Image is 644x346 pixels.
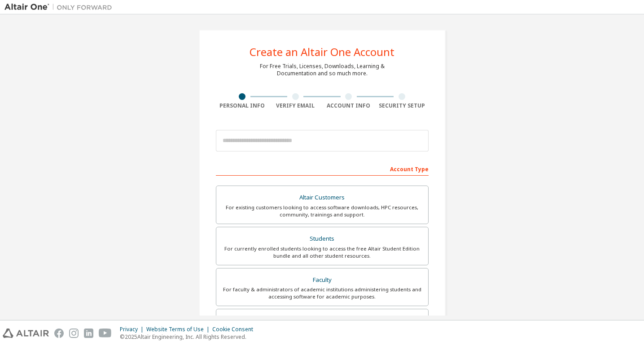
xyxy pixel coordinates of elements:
img: Altair One [4,3,117,12]
img: altair_logo.svg [3,329,49,338]
div: Account Type [216,161,429,176]
div: Students [222,233,423,245]
div: Privacy [120,326,146,333]
div: Altair Customers [222,191,423,204]
img: youtube.svg [99,329,112,338]
div: Create an Altair One Account [250,47,394,57]
div: For Free Trials, Licenses, Downloads, Learning & Documentation and so much more. [260,63,385,77]
div: Account Info [322,102,376,109]
p: © 2025 Altair Engineering, Inc. All Rights Reserved. [120,333,258,341]
div: Faculty [222,274,423,286]
div: Verify Email [269,102,322,109]
div: Personal Info [216,102,269,109]
div: For existing customers looking to access software downloads, HPC resources, community, trainings ... [222,204,423,218]
div: Security Setup [375,102,429,109]
div: Website Terms of Use [146,326,212,333]
img: linkedin.svg [84,329,93,338]
div: Everyone else [222,315,423,327]
div: Cookie Consent [212,326,258,333]
img: facebook.svg [54,329,64,338]
img: instagram.svg [69,329,79,338]
div: For faculty & administrators of academic institutions administering students and accessing softwa... [222,286,423,300]
div: For currently enrolled students looking to access the free Altair Student Edition bundle and all ... [222,245,423,259]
